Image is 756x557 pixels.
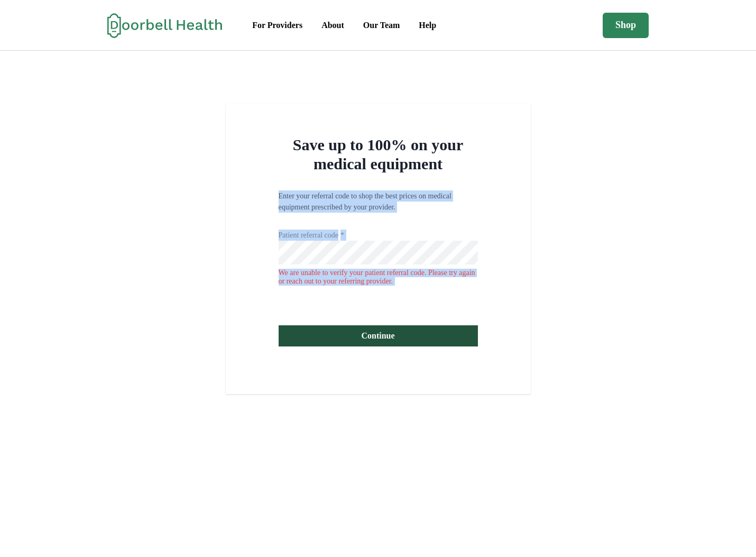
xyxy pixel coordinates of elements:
[279,230,345,241] label: Patient referral code
[252,19,302,32] div: For Providers
[244,15,311,36] a: For Providers
[363,19,400,32] div: Our Team
[279,135,478,174] h2: Save up to 100% on your medical equipment
[279,325,478,346] button: Continue
[279,269,478,286] div: We are unable to verify your patient referral code. Please try again or reach out to your referri...
[355,15,409,36] a: Our Team
[321,19,344,32] div: About
[279,190,478,213] p: Enter your referral code to shop the best prices on medical equipment prescribed by your provider.
[410,15,445,36] a: Help
[313,15,353,36] a: About
[419,19,436,32] div: Help
[603,13,649,38] a: Shop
